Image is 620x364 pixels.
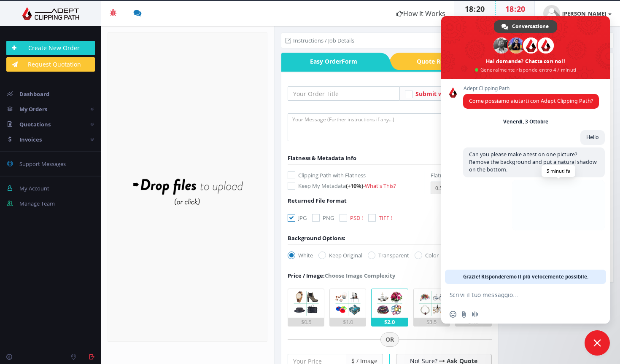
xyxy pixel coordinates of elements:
span: : [514,4,517,14]
span: Manage Team [19,200,55,207]
span: Easy Order [281,53,379,70]
a: Quote RequestForm [400,53,498,70]
label: Clipping Path with Flatness [288,171,424,179]
img: 3.png [375,289,404,318]
input: Your Order Title [288,86,400,101]
label: Color [415,251,439,260]
small: Our Time [504,14,526,21]
span: Quotations [19,120,51,128]
img: 1.png [292,289,321,318]
span: (+10%) [346,182,363,190]
label: Transparent [368,251,409,260]
div: Choose Image Complexity [288,271,395,280]
label: JPG [288,214,307,222]
span: Returned File Format [288,197,347,204]
div: Venerdì, 3 Ottobre [503,119,548,124]
small: Your Time [463,14,487,21]
a: Request Quotation [6,57,95,72]
span: Registra un messaggio audio [472,311,478,318]
a: How It Works [388,1,454,26]
span: OR [380,332,399,347]
span: Grazie! Risponderemo il più velocemente possibile. [463,270,588,284]
span: Price / Image: [288,272,325,279]
span: Hello [586,134,599,141]
div: $2.0 [372,318,407,326]
span: 18 [465,4,473,14]
span: 20 [476,4,485,14]
span: Invoices [19,136,42,143]
strong: [PERSON_NAME] [562,10,606,17]
a: What's This? [365,182,396,190]
div: $1.0 [330,318,366,326]
span: TIFF ! [379,214,392,222]
div: Background Options: [288,234,345,242]
span: Flatness & Metadata Info [288,154,356,162]
span: Adept Clipping Path [463,86,599,91]
i: Form [342,57,357,65]
label: PNG [312,214,334,222]
div: Chiudere la chat [585,330,610,356]
a: Submit w/ NDA (+30%) [415,90,482,98]
span: 20 [517,4,525,14]
span: Support Messages [19,160,66,168]
label: White [288,251,313,260]
span: My Orders [19,105,47,113]
span: Conversazione [512,20,549,33]
a: Create New Order [6,41,95,55]
img: 2.png [334,289,362,318]
a: Easy OrderForm [281,53,379,70]
span: Dashboard [19,90,49,98]
img: 4.png [417,289,446,318]
li: Instructions / Job Details [286,36,354,45]
a: [PERSON_NAME] [535,1,620,26]
span: PSD ! [350,214,363,222]
img: user_default.jpg [543,5,560,22]
label: Keep Original [318,251,362,260]
span: 18 [505,4,514,14]
label: Flatness: [431,171,453,179]
span: Submit w/ NDA [415,90,461,98]
div: Conversazione [494,20,557,33]
span: Invia un file [461,311,467,318]
textarea: Scrivi il tuo messaggio... [450,291,583,299]
span: Inserisci una emoji [450,311,456,318]
span: : [473,4,476,14]
label: Keep My Metadata - [288,182,424,190]
span: Come possiamo aiutarti con Adept Clipping Path? [469,97,593,104]
span: My Account [19,185,49,192]
div: $0.5 [288,318,324,326]
img: Adept Graphics [6,7,95,20]
div: $3.5 [414,318,450,326]
span: Can you please make a test on one picture? Remove the background and put a natural shadow on the ... [469,151,597,173]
